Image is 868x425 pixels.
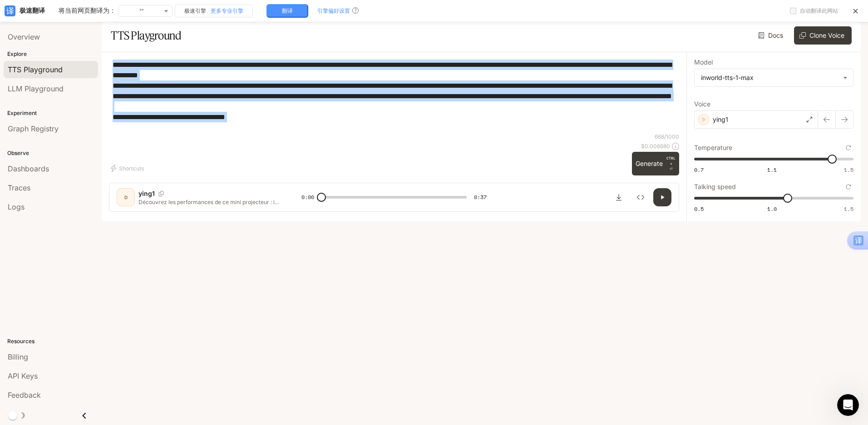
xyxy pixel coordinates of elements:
p: Voice [694,101,710,107]
div: inworld-tts-1-max [701,73,838,82]
p: Talking speed [694,184,736,190]
button: Copy Voice ID [155,191,168,196]
div: inworld-tts-1-max [695,69,853,86]
iframe: Intercom live chat [837,394,859,416]
button: GenerateCTRL +⏎ [632,152,679,175]
p: ying1 [138,189,155,198]
button: Clone Voice [794,26,852,45]
div: D [118,190,133,205]
span: 1.1 [767,166,777,174]
p: Model [694,59,713,65]
p: Temperature [694,145,732,151]
p: Découvrez les performances de ce mini projecteur : il est plus petit que mon téléphone portable !... [138,198,280,206]
span: 0:00 [301,193,314,202]
h1: TTS Playground [111,26,181,45]
button: Shortcuts [109,161,148,175]
span: 0:37 [474,193,487,202]
button: Download audio [610,188,628,206]
p: ⏎ [666,155,676,172]
button: Reset to default [843,143,853,153]
span: 1.5 [844,205,853,213]
p: 668 / 1000 [655,133,679,140]
span: 1.5 [844,166,853,174]
button: Inspect [631,188,650,206]
p: ying1 [713,115,728,124]
span: 1.0 [767,205,777,213]
button: Reset to default [843,182,853,192]
p: CTRL + [666,155,676,166]
span: 0.7 [694,166,704,174]
span: 0.5 [694,205,704,213]
a: Docs [756,26,787,45]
